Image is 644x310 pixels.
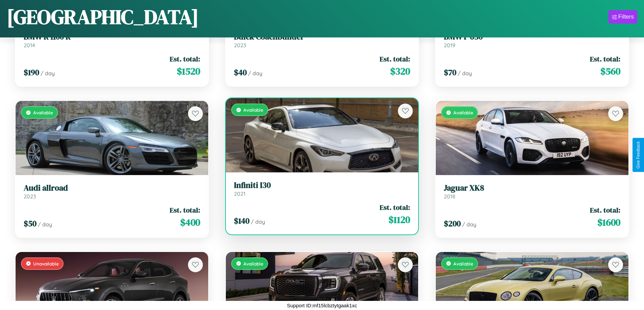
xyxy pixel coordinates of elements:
[251,218,265,225] span: / day
[380,202,410,212] span: Est. total:
[597,216,620,229] span: $ 1600
[444,183,620,200] a: Jaguar XK82018
[388,213,410,226] span: $ 1120
[600,64,620,78] span: $ 560
[458,70,472,77] span: / day
[170,205,200,215] span: Est. total:
[462,221,476,228] span: / day
[234,67,247,78] span: $ 40
[444,193,455,200] span: 2018
[41,70,55,77] span: / day
[234,180,410,197] a: Infiniti I302021
[24,193,36,200] span: 2023
[390,64,410,78] span: $ 320
[444,183,620,193] h3: Jaguar XK8
[24,42,35,49] span: 2014
[453,110,473,115] span: Available
[24,183,200,193] h3: Audi allroad
[444,67,456,78] span: $ 70
[177,64,200,78] span: $ 1520
[444,42,455,49] span: 2019
[243,107,263,113] span: Available
[24,218,37,229] span: $ 50
[234,180,410,190] h3: Infiniti I30
[243,261,263,266] span: Available
[248,70,262,77] span: / day
[444,32,620,49] a: BMW F 6502019
[380,54,410,64] span: Est. total:
[234,190,245,197] span: 2021
[590,54,620,64] span: Est. total:
[33,261,59,266] span: Unavailable
[234,215,249,226] span: $ 140
[609,10,637,24] button: Filters
[38,221,52,228] span: / day
[234,42,246,49] span: 2023
[24,67,39,78] span: $ 190
[180,216,200,229] span: $ 400
[453,261,473,266] span: Available
[234,32,410,49] a: Buick Coachbuilder2023
[636,141,641,169] div: Give Feedback
[24,183,200,200] a: Audi allroad2023
[170,54,200,64] span: Est. total:
[618,13,634,20] div: Filters
[7,3,199,31] h1: [GEOGRAPHIC_DATA]
[287,301,357,310] p: Support ID: mf15lcbztytgaak1xc
[33,110,53,115] span: Available
[24,32,200,49] a: BMW R 1100 R2014
[444,218,461,229] span: $ 200
[590,205,620,215] span: Est. total:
